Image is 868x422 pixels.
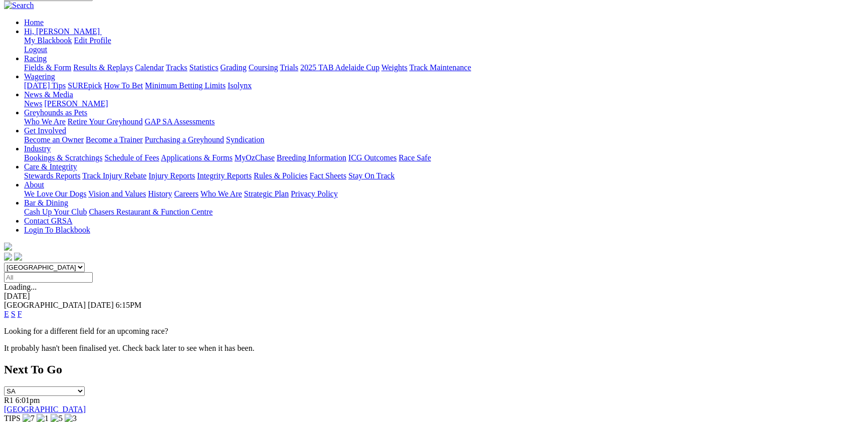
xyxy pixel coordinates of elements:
[24,153,102,162] a: Bookings & Scratchings
[291,189,338,198] a: Privacy Policy
[4,396,14,404] span: R1
[24,135,84,144] a: Become an Owner
[24,18,44,27] a: Home
[254,171,308,180] a: Rules & Policies
[86,135,143,144] a: Become a Trainer
[68,81,102,90] a: SUREpick
[24,217,72,225] a: Contact GRSA
[24,162,77,171] a: Care & Integrity
[280,63,298,72] a: Trials
[88,301,114,309] span: [DATE]
[68,117,143,126] a: Retire Your Greyhound
[145,135,224,144] a: Purchasing a Greyhound
[24,81,864,90] div: Wagering
[104,81,143,90] a: How To Bet
[89,207,212,216] a: Chasers Restaurant & Function Centre
[4,310,9,318] a: E
[4,327,864,336] p: Looking for a different field for an upcoming race?
[24,153,864,162] div: Industry
[4,344,255,352] partial: It probably hasn't been finalised yet. Check back later to see when it has been.
[161,153,233,162] a: Applications & Forms
[145,81,226,90] a: Minimum Betting Limits
[24,99,42,108] a: News
[200,189,242,198] a: Who We Are
[4,283,37,291] span: Loading...
[381,63,407,72] a: Weights
[73,63,133,72] a: Results & Replays
[24,189,86,198] a: We Love Our Dogs
[44,99,108,108] a: [PERSON_NAME]
[226,135,264,144] a: Syndication
[4,301,86,309] span: [GEOGRAPHIC_DATA]
[24,198,68,207] a: Bar & Dining
[24,27,100,36] span: Hi, [PERSON_NAME]
[24,99,864,108] div: News & Media
[4,1,34,10] img: Search
[104,153,159,162] a: Schedule of Fees
[174,189,198,198] a: Careers
[277,153,346,162] a: Breeding Information
[4,405,86,413] a: [GEOGRAPHIC_DATA]
[24,226,90,234] a: Login To Blackbook
[18,310,22,318] a: F
[74,36,111,45] a: Edit Profile
[409,63,471,72] a: Track Maintenance
[148,189,172,198] a: History
[24,126,66,135] a: Get Involved
[24,207,87,216] a: Cash Up Your Club
[4,243,12,251] img: logo-grsa-white.png
[24,81,66,90] a: [DATE] Tips
[348,153,396,162] a: ICG Outcomes
[197,171,252,180] a: Integrity Reports
[24,36,864,54] div: Hi, [PERSON_NAME]
[166,63,187,72] a: Tracks
[398,153,430,162] a: Race Safe
[189,63,219,72] a: Statistics
[24,63,71,72] a: Fields & Form
[310,171,346,180] a: Fact Sheets
[24,135,864,144] div: Get Involved
[249,63,278,72] a: Coursing
[24,72,55,81] a: Wagering
[24,207,864,217] div: Bar & Dining
[4,363,864,376] h2: Next To Go
[88,189,146,198] a: Vision and Values
[24,117,864,126] div: Greyhounds as Pets
[16,396,40,404] span: 6:01pm
[4,292,864,301] div: [DATE]
[24,171,864,180] div: Care & Integrity
[148,171,195,180] a: Injury Reports
[11,310,16,318] a: S
[135,63,164,72] a: Calendar
[24,63,864,72] div: Racing
[24,90,73,99] a: News & Media
[24,36,72,45] a: My Blackbook
[300,63,379,72] a: 2025 TAB Adelaide Cup
[14,253,22,261] img: twitter.svg
[4,272,93,283] input: Select date
[82,171,146,180] a: Track Injury Rebate
[24,144,51,153] a: Industry
[228,81,252,90] a: Isolynx
[24,54,47,63] a: Racing
[116,301,142,309] span: 6:15PM
[145,117,215,126] a: GAP SA Assessments
[235,153,275,162] a: MyOzChase
[24,108,87,117] a: Greyhounds as Pets
[221,63,247,72] a: Grading
[24,180,44,189] a: About
[24,117,66,126] a: Who We Are
[4,253,12,261] img: facebook.svg
[24,27,102,36] a: Hi, [PERSON_NAME]
[24,171,80,180] a: Stewards Reports
[24,189,864,198] div: About
[24,45,47,54] a: Logout
[348,171,394,180] a: Stay On Track
[244,189,289,198] a: Strategic Plan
